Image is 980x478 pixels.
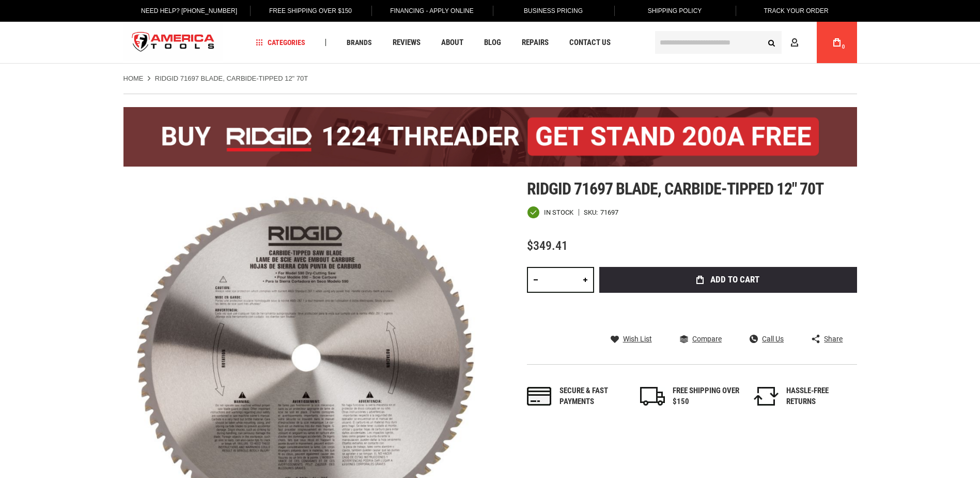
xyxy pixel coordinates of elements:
a: Blog [479,36,506,50]
span: Brands [347,39,372,46]
span: Ridgid 71697 blade, carbide-tipped 12" 70t [527,179,824,199]
div: 71697 [600,209,618,216]
a: Categories [251,36,310,50]
a: 0 [827,22,847,63]
a: Call Us [750,334,784,343]
span: Categories [256,39,305,46]
img: payments [527,387,552,406]
span: Blog [484,39,501,47]
strong: RIDGID 71697 BLADE, CARBIDE-TIPPED 12" 70T [155,74,308,82]
a: About [437,36,468,50]
div: Secure & fast payments [559,385,627,408]
div: HASSLE-FREE RETURNS [786,385,853,408]
img: BOGO: Buy the RIDGID® 1224 Threader (26092), get the 92467 200A Stand FREE! [123,107,857,167]
span: Shipping Policy [648,7,702,14]
span: About [441,39,463,47]
span: Wish List [623,335,652,342]
a: Home [123,74,144,83]
span: Repairs [522,39,549,47]
span: Reviews [393,39,421,47]
a: store logo [123,23,224,62]
a: Reviews [388,36,425,50]
button: Search [762,33,782,52]
a: Compare [680,334,722,343]
span: 0 [842,44,845,50]
a: Brands [342,36,377,50]
img: America Tools [123,23,224,62]
a: Contact Us [565,36,615,50]
span: Compare [692,335,722,342]
span: Call Us [762,335,784,342]
img: returns [754,387,779,406]
div: Availability [527,206,573,219]
a: Repairs [517,36,553,50]
span: Contact Us [569,39,611,47]
span: In stock [544,209,573,216]
span: Add to Cart [710,275,759,284]
strong: SKU [584,209,600,216]
a: Wish List [611,334,652,343]
div: FREE SHIPPING OVER $150 [673,385,740,408]
span: $349.41 [527,238,568,253]
button: Add to Cart [599,267,857,293]
span: Share [824,335,843,342]
img: shipping [640,387,665,406]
